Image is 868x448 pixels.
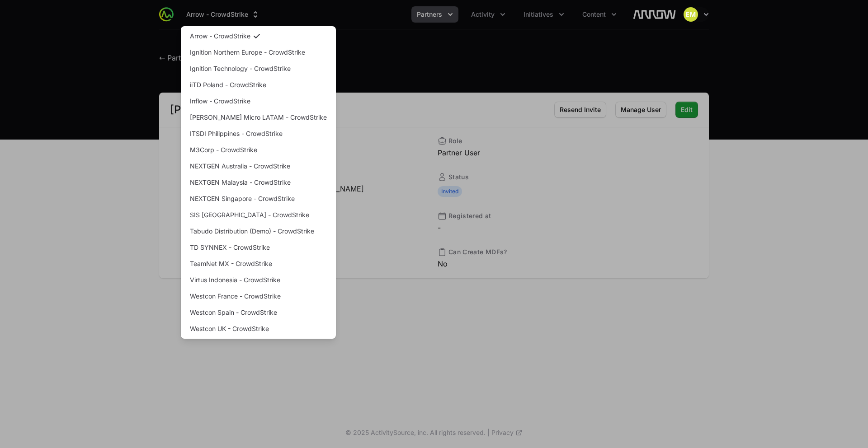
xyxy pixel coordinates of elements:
[183,174,334,191] a: NEXTGEN Malaysia - CrowdStrike
[174,6,622,23] div: Main navigation
[183,207,334,223] a: SIS [GEOGRAPHIC_DATA] - CrowdStrike
[183,44,334,61] a: Ignition Northern Europe - CrowdStrike
[684,7,698,22] img: Eric Mingus
[183,304,334,321] a: Westcon Spain - CrowdStrike
[183,288,334,304] a: Westcon France - CrowdStrike
[183,239,334,256] a: TD SYNNEX - CrowdStrike
[183,256,334,272] a: TeamNet MX - CrowdStrike
[183,191,334,207] a: NEXTGEN Singapore - CrowdStrike
[183,93,334,109] a: Inflow - CrowdStrike
[183,158,334,174] a: NEXTGEN Australia - CrowdStrike
[183,142,334,158] a: M3Corp - CrowdStrike
[181,6,265,23] div: Supplier switch menu
[183,126,334,142] a: ITSDI Philippines - CrowdStrike
[183,272,334,288] a: Virtus Indonesia - CrowdStrike
[183,61,334,77] a: Ignition Technology - CrowdStrike
[183,321,334,337] a: Westcon UK - CrowdStrike
[183,28,334,44] a: Arrow - CrowdStrike
[183,109,334,126] a: [PERSON_NAME] Micro LATAM - CrowdStrike
[183,223,334,239] a: Tabudo Distribution (Demo) - CrowdStrike
[183,77,334,93] a: iiTD Poland - CrowdStrike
